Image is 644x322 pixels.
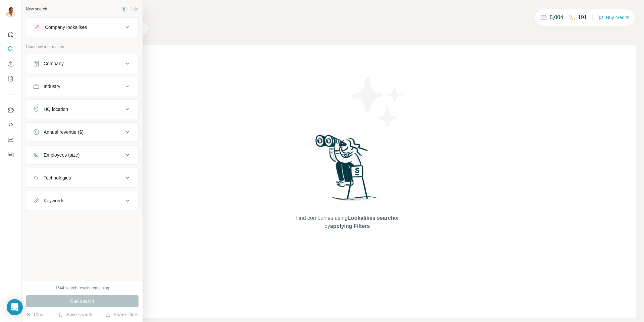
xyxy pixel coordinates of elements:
button: My lists [5,73,16,85]
button: Employees (size) [26,147,138,163]
button: Hide [117,4,143,14]
button: HQ location [26,101,138,117]
button: Dashboard [5,133,16,146]
div: Annual revenue ($) [44,129,84,135]
p: Company information [26,44,139,50]
button: Save search [58,311,92,318]
button: Keywords [26,193,138,209]
span: applying Filters [330,223,370,229]
button: Share filters [105,311,139,318]
button: Annual revenue ($) [26,124,138,140]
div: Keywords [44,197,64,204]
div: Technologies [44,174,71,181]
button: Quick start [5,28,16,40]
button: Use Surfe API [5,119,16,131]
span: Lookalikes search [347,215,394,221]
p: 191 [578,13,587,22]
button: Company lookalikes [26,19,138,35]
div: Open Intercom Messenger [7,299,23,315]
button: Feedback [5,148,16,160]
button: Enrich CSV [5,58,16,70]
div: Industry [44,83,60,90]
span: Find companies using or by [293,214,401,230]
img: Surfe Illustration - Stars [347,72,408,132]
button: Company [26,55,138,72]
div: New search [26,6,47,12]
img: Avatar [5,7,16,17]
button: Technologies [26,170,138,186]
img: Surfe Illustration - Woman searching with binoculars [312,133,382,208]
h4: Search [58,8,636,17]
button: Buy credits [598,13,629,22]
div: Employees (size) [44,152,79,158]
div: Company [44,60,64,67]
button: Use Surfe on LinkedIn [5,104,16,116]
button: Clear [26,311,45,318]
button: Search [5,43,16,55]
div: 1644 search results remaining [55,285,109,291]
div: HQ location [44,106,68,113]
button: Industry [26,78,138,94]
p: 5,004 [550,13,563,22]
div: Company lookalikes [45,24,87,31]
